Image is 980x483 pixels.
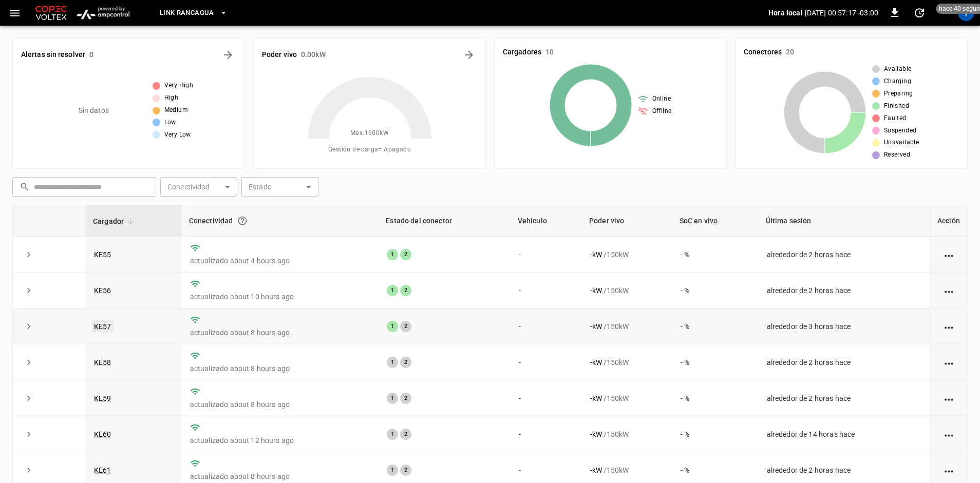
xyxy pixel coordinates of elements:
button: expand row [21,391,36,406]
p: - kW [590,465,602,475]
button: expand row [21,355,36,370]
span: Reserved [884,150,910,160]
button: Link Rancagua [156,3,232,23]
th: Acción [930,205,967,237]
span: Max. 1600 kW [350,128,389,139]
h6: 0 [89,49,93,61]
button: All Alerts [220,47,236,63]
span: Faulted [884,113,907,124]
img: ampcontrol.io logo [73,3,133,23]
p: actualizado about 10 hours ago [190,292,370,302]
p: - kW [590,357,602,368]
p: actualizado about 8 hours ago [190,327,370,338]
th: Última sesión [759,205,930,237]
button: expand row [21,319,36,334]
span: Charging [884,76,911,87]
button: expand row [21,427,36,442]
h6: 0.00 kW [301,49,326,61]
span: Finished [884,101,909,111]
div: 2 [400,393,411,404]
td: - % [672,237,759,273]
div: action cell options [943,285,955,296]
th: Estado del conector [379,205,511,237]
span: Available [884,64,912,74]
span: Very Low [164,130,191,140]
div: / 150 kW [590,321,664,332]
td: - % [672,344,759,380]
span: Online [652,94,671,104]
div: 2 [400,429,411,440]
h6: Cargadores [503,47,541,58]
span: Link Rancagua [160,7,214,19]
a: KE59 [94,394,111,402]
td: - [511,308,582,344]
div: / 150 kW [590,357,664,368]
td: - % [672,416,759,452]
div: / 150 kW [590,249,664,260]
div: 1 [387,465,398,476]
button: Conexión entre el cargador y nuestro software. [233,211,252,230]
p: actualizado about 8 hours ago [190,363,370,374]
div: 2 [400,465,411,476]
div: action cell options [943,321,955,332]
td: - [511,416,582,452]
td: alrededor de 2 horas hace [759,344,930,380]
a: KE60 [94,430,111,438]
h6: 10 [545,47,554,58]
td: - % [672,380,759,416]
p: Hora local [768,8,803,18]
td: - [511,380,582,416]
a: KE58 [94,358,111,366]
p: - kW [590,393,602,403]
td: - [511,273,582,308]
span: Cargador [93,215,137,227]
th: Vehículo [511,205,582,237]
button: Energy Overview [461,47,477,63]
p: - kW [590,285,602,296]
td: - [511,237,582,273]
h6: Alertas sin resolver [21,49,85,61]
div: / 150 kW [590,393,664,403]
div: 2 [400,249,411,260]
p: actualizado about 12 hours ago [190,435,370,446]
div: / 150 kW [590,429,664,439]
span: Unavailable [884,138,919,148]
span: Offline [652,106,672,117]
div: Conectividad [189,211,371,230]
div: / 150 kW [590,285,664,296]
span: Low [164,118,176,128]
button: expand row [21,283,36,298]
div: action cell options [943,429,955,439]
td: alrededor de 3 horas hace [759,308,930,344]
span: Gestión de carga = Apagado [328,145,411,155]
button: expand row [21,462,36,478]
p: - kW [590,321,602,332]
div: action cell options [943,249,955,260]
div: 1 [387,393,398,404]
th: Poder vivo [582,205,672,237]
p: actualizado about 4 hours ago [190,256,370,266]
div: action cell options [943,393,955,403]
button: set refresh interval [911,5,928,21]
span: Very High [164,81,194,91]
p: - kW [590,249,602,260]
td: alrededor de 14 horas hace [759,416,930,452]
p: - kW [590,429,602,439]
div: / 150 kW [590,465,664,475]
p: actualizado about 8 hours ago [190,471,370,481]
div: 1 [387,429,398,440]
p: [DATE] 00:57:17 -03:00 [805,8,878,18]
a: KE61 [94,466,111,474]
th: SoC en vivo [672,205,759,237]
h6: Poder vivo [262,49,297,61]
h6: Conectores [744,47,782,58]
div: 1 [387,321,398,332]
a: KE55 [94,250,111,259]
a: KE56 [94,286,111,295]
a: KE57 [92,320,114,333]
span: High [164,93,179,103]
div: action cell options [943,465,955,475]
h6: 20 [786,47,794,58]
td: alrededor de 2 horas hace [759,273,930,308]
p: actualizado about 8 hours ago [190,399,370,410]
